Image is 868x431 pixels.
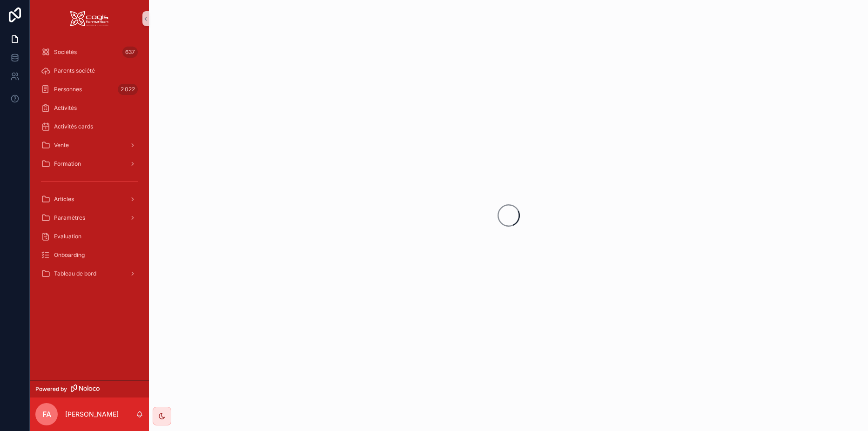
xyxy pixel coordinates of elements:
a: Formation [35,155,143,172]
span: Powered by [35,385,67,393]
a: Activités [35,100,143,116]
span: Activités cards [54,123,93,130]
div: scrollable content [30,37,149,380]
div: 2 022 [118,84,138,95]
span: Articles [54,195,74,203]
span: Tableau de bord [54,270,96,277]
p: [PERSON_NAME] [65,410,119,419]
span: Vente [54,141,69,149]
span: Paramètres [54,214,85,222]
span: Activités [54,104,77,112]
span: FA [42,409,51,420]
a: Onboarding [35,247,143,263]
a: Parents société [35,62,143,79]
span: Personnes [54,86,82,93]
a: Personnes2 022 [35,81,143,98]
a: Sociétés637 [35,44,143,61]
a: Powered by [30,380,149,397]
a: Evaluation [35,228,143,245]
a: Activités cards [35,118,143,135]
a: Tableau de bord [35,265,143,282]
img: App logo [70,11,108,26]
span: Evaluation [54,233,81,240]
span: Formation [54,160,81,168]
a: Articles [35,191,143,208]
span: Onboarding [54,251,85,259]
a: Paramètres [35,209,143,226]
a: Vente [35,137,143,154]
div: 637 [122,47,138,58]
span: Sociétés [54,48,77,56]
span: Parents société [54,67,95,74]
